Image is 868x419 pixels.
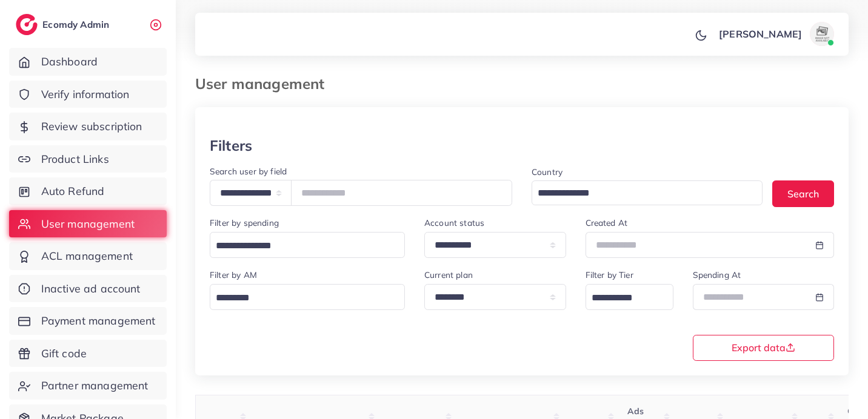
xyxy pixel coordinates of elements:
[9,113,167,140] a: Review subscription
[212,237,389,256] input: Search for option
[41,119,142,134] span: Review subscription
[41,313,156,329] span: Payment management
[9,145,167,173] a: Product Links
[210,232,405,258] div: Search for option
[9,242,167,270] a: ACL management
[424,217,484,229] label: Account status
[9,340,167,368] a: Gift code
[212,289,389,308] input: Search for option
[424,269,473,281] label: Current plan
[210,284,405,310] div: Search for option
[16,14,38,35] img: logo
[810,22,834,46] img: avatar
[210,217,279,229] label: Filter by spending
[41,54,98,70] span: Dashboard
[42,19,112,30] h2: Ecomdy Admin
[533,184,747,203] input: Search for option
[41,346,87,361] span: Gift code
[532,166,563,178] label: Country
[9,48,167,76] a: Dashboard
[9,307,167,335] a: Payment management
[9,177,167,205] a: Auto Refund
[693,335,835,361] button: Export data
[586,284,673,310] div: Search for option
[587,289,658,308] input: Search for option
[9,275,167,303] a: Inactive ad account
[41,151,109,167] span: Product Links
[586,269,633,281] label: Filter by Tier
[732,343,795,352] span: Export data
[586,217,628,229] label: Created At
[532,180,763,205] div: Search for option
[210,137,252,154] h3: Filters
[16,14,112,35] a: logoEcomdy Admin
[41,378,149,394] span: Partner management
[210,269,257,281] label: Filter by AM
[772,180,834,206] button: Search
[41,281,141,297] span: Inactive ad account
[719,27,802,41] p: [PERSON_NAME]
[41,183,105,199] span: Auto Refund
[9,372,167,400] a: Partner management
[693,269,741,281] label: Spending At
[41,216,135,232] span: User management
[9,210,167,238] a: User management
[41,87,130,102] span: Verify information
[712,22,839,46] a: [PERSON_NAME]avatar
[195,75,334,93] h3: User management
[9,81,167,108] a: Verify information
[210,165,287,177] label: Search user by field
[41,248,133,264] span: ACL management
